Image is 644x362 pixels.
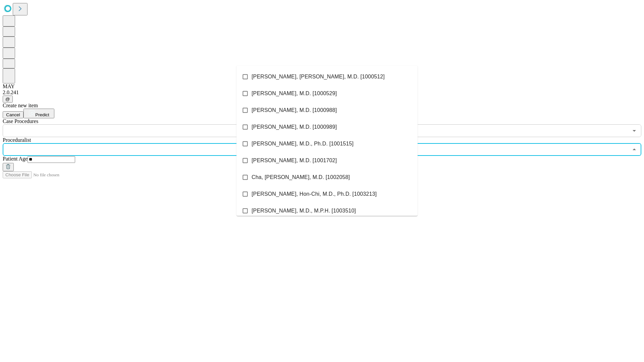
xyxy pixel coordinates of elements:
[23,109,54,118] button: Predict
[252,123,337,131] span: [PERSON_NAME], M.D. [1000989]
[252,106,337,114] span: [PERSON_NAME], M.D. [1000988]
[3,118,38,124] span: Scheduled Procedure
[5,97,10,102] span: @
[630,145,639,154] button: Close
[3,83,641,89] div: MAY
[35,112,49,117] span: Predict
[252,173,350,181] span: Cha, [PERSON_NAME], M.D. [1002058]
[252,89,337,98] span: [PERSON_NAME], M.D. [1000529]
[630,126,639,135] button: Open
[3,156,28,162] span: Patient Age
[3,89,641,96] div: 2.0.241
[3,137,31,143] span: Proceduralist
[252,207,356,215] span: [PERSON_NAME], M.D., M.P.H. [1003510]
[3,111,23,118] button: Cancel
[252,140,354,148] span: [PERSON_NAME], M.D., Ph.D. [1001515]
[252,190,377,198] span: [PERSON_NAME], Hon-Chi, M.D., Ph.D. [1003213]
[6,112,20,117] span: Cancel
[3,96,13,103] button: @
[252,73,385,81] span: [PERSON_NAME], [PERSON_NAME], M.D. [1000512]
[252,157,337,165] span: [PERSON_NAME], M.D. [1001702]
[3,103,38,108] span: Create new item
